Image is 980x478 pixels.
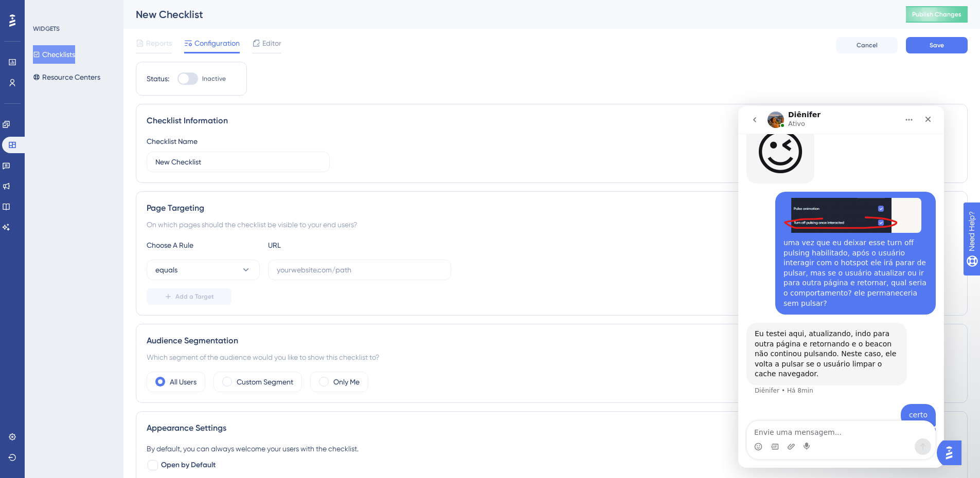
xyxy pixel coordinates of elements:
span: Reports [146,37,172,49]
span: Configuration [194,37,240,49]
div: Appearance Settings [147,422,957,434]
label: Only Me [333,376,360,388]
iframe: Intercom live chat [738,106,944,468]
input: yourwebsite.com/path [277,264,442,275]
button: Checklists [33,45,75,64]
div: Which segment of the audience would you like to show this checklist to? [147,351,957,363]
div: Audience Segmentation [147,335,957,347]
div: On which pages should the checklist be visible to your end users? [147,218,957,231]
button: Add a Target [147,288,231,305]
div: Page Targeting [147,202,957,214]
span: Add a Target [175,292,214,301]
iframe: UserGuiding AI Assistant Launcher [937,437,968,468]
div: URL [268,239,381,251]
div: Checklist Name [147,135,198,148]
button: Resource Centers [33,68,100,86]
div: New Checklist [136,7,880,22]
span: Need Help? [24,3,64,15]
label: All Users [170,376,197,388]
span: Cancel [857,41,878,49]
div: By default, you can always welcome your users with the checklist. [147,443,957,455]
button: Cancel [836,37,898,53]
div: WIDGETS [33,25,60,33]
div: Status: [147,72,169,85]
button: Save [906,37,968,53]
span: equals [155,264,177,276]
span: Open by Default [161,459,216,471]
span: Save [930,41,944,49]
label: Custom Segment [237,376,293,388]
button: equals [147,260,260,280]
span: Editor [262,37,281,49]
span: Inactive [202,75,226,83]
input: Type your Checklist name [155,156,321,168]
div: Choose A Rule [147,239,260,251]
button: Publish Changes [906,6,968,23]
span: Publish Changes [912,10,961,19]
div: Checklist Information [147,115,957,127]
